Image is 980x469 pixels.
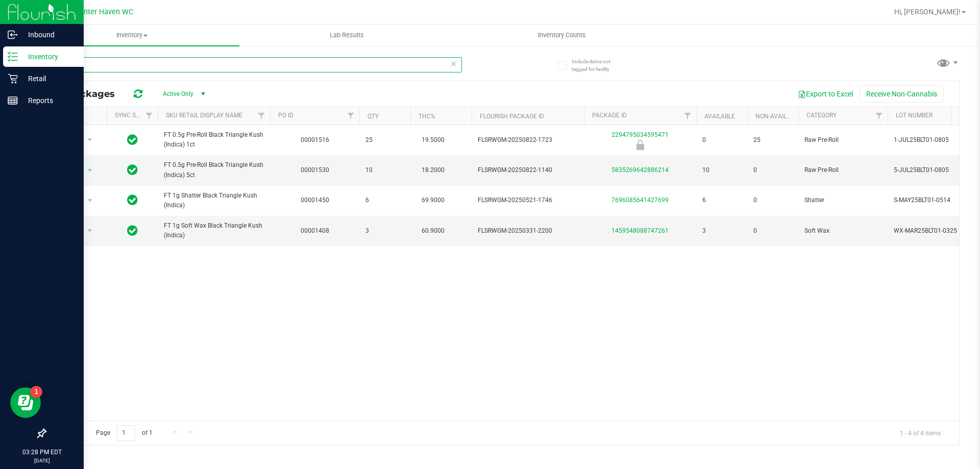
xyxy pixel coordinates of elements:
[316,31,378,40] span: Lab Results
[45,57,462,72] input: Search Package ID, Item Name, SKU, Lot or Part Number...
[804,165,881,175] span: Raw Pre-Roll
[166,112,242,119] a: Sku Retail Display Name
[416,163,450,178] span: 18.2000
[115,112,154,119] a: Sync Status
[804,226,881,236] span: Soft Wax
[804,195,881,205] span: Shatter
[30,386,42,398] iframe: Resource center unread badge
[164,221,264,240] span: FT 1g Soft Wax Black Triangle Kush (Indica)
[524,31,600,40] span: Inventory Counts
[18,29,79,41] p: Inbound
[84,163,96,178] span: select
[894,195,958,205] span: S-MAY25BLT01-0514
[860,85,944,103] button: Receive Non-Cannabis
[755,113,801,120] a: Non-Available
[892,425,949,440] span: 1 - 4 of 4 items
[416,224,450,238] span: 60.9000
[8,30,18,40] inline-svg: Inbound
[75,8,133,16] span: Winter Haven WC
[416,133,450,147] span: 19.5000
[365,165,404,175] span: 10
[84,133,96,147] span: select
[702,135,741,145] span: 0
[478,135,578,145] span: FLSRWGM-20250822-1723
[10,387,41,418] iframe: Resource center
[301,227,329,234] a: 00001408
[24,31,239,40] span: Inventory
[582,140,698,150] div: Newly Received
[342,107,359,125] a: Filter
[478,195,578,205] span: FLSRWGM-20250521-1746
[164,191,264,210] span: FT 1g Shatter Black Triangle Kush (Indica)
[84,193,96,208] span: select
[8,95,18,106] inline-svg: Reports
[164,160,264,180] span: FT 0.5g Pre-Roll Black Triangle Kush (Indica) 5ct
[480,113,544,120] a: Flourish Package ID
[253,107,270,125] a: Filter
[611,196,669,204] a: 7696085641427699
[365,226,404,236] span: 3
[117,425,135,441] input: 1
[8,73,18,84] inline-svg: Retail
[894,135,958,145] span: 1-JUL25BLT01-0805
[454,24,669,46] a: Inventory Counts
[365,135,404,145] span: 25
[8,52,18,62] inline-svg: Inventory
[702,226,741,236] span: 3
[804,135,881,145] span: Raw Pre-Roll
[278,112,293,119] a: PO ID
[24,24,239,46] a: Inventory
[894,226,958,236] span: WX-MAR25BLT01-0325
[301,166,329,174] a: 00001530
[367,113,379,120] a: Qty
[416,193,450,208] span: 69.9000
[127,163,138,177] span: In Sync
[753,226,792,236] span: 0
[365,195,404,205] span: 6
[704,113,735,120] a: Available
[239,24,454,46] a: Lab Results
[87,425,161,441] span: Page of 1
[572,58,623,73] span: Include items not tagged for facility
[301,136,329,143] a: 00001516
[141,107,158,125] a: Filter
[478,226,578,236] span: FLSRWGM-20250331-2200
[679,107,696,125] a: Filter
[18,72,79,85] p: Retail
[806,112,837,119] a: Category
[53,88,125,100] span: All Packages
[702,195,741,205] span: 6
[592,112,627,119] a: Package ID
[419,113,435,120] a: THC%
[478,165,578,175] span: FLSRWGM-20250822-1140
[164,130,264,150] span: FT 0.5g Pre-Roll Black Triangle Kush (Indica) 1ct
[18,51,79,63] p: Inventory
[894,8,961,16] span: Hi, [PERSON_NAME]!
[301,196,329,204] a: 00001450
[18,94,79,107] p: Reports
[753,135,792,145] span: 25
[5,457,79,464] p: [DATE]
[84,224,96,238] span: select
[791,85,860,103] button: Export to Excel
[127,133,138,147] span: In Sync
[450,57,457,70] span: Clear
[894,165,958,175] span: 5-JUL25BLT01-0805
[611,166,669,174] a: 5835269642886214
[753,165,792,175] span: 0
[127,224,138,238] span: In Sync
[753,195,792,205] span: 0
[702,165,741,175] span: 10
[611,131,669,138] a: 2294795034595471
[896,112,933,119] a: Lot Number
[947,107,964,125] a: Filter
[871,107,888,125] a: Filter
[5,448,79,457] p: 03:28 PM EDT
[127,193,138,207] span: In Sync
[611,227,669,234] a: 1459548088747261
